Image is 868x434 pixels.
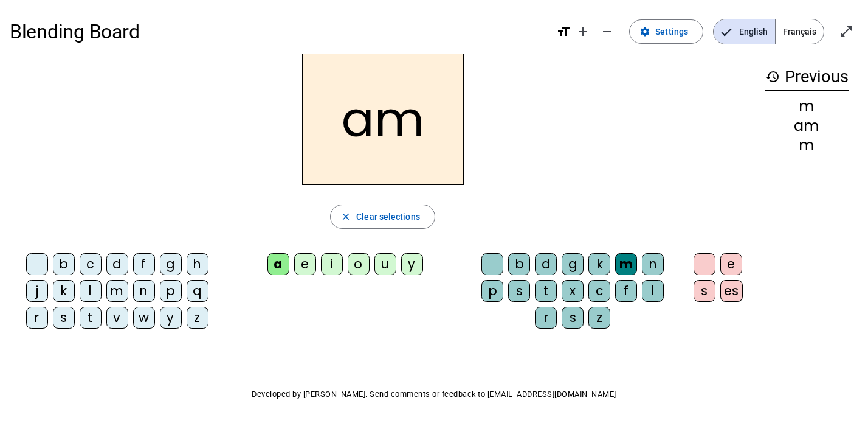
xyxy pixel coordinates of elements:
[765,63,849,91] h3: Previous
[535,253,557,275] div: d
[839,24,853,39] mat-icon: open_in_full
[720,280,743,302] div: es
[401,253,423,275] div: y
[834,19,858,44] button: Enter full screen
[187,307,208,329] div: z
[765,99,849,114] div: m
[765,138,849,153] div: m
[80,253,102,275] div: c
[187,280,208,302] div: q
[133,307,155,329] div: w
[639,26,650,37] mat-icon: settings
[562,280,584,302] div: x
[26,280,48,302] div: j
[340,211,351,222] mat-icon: close
[595,19,619,44] button: Decrease font size
[160,280,182,302] div: p
[694,280,715,302] div: s
[600,24,615,39] mat-icon: remove
[133,280,155,302] div: n
[629,19,703,44] button: Settings
[588,307,610,329] div: z
[80,280,102,302] div: l
[765,119,849,133] div: am
[321,253,343,275] div: i
[720,253,742,275] div: e
[26,307,48,329] div: r
[294,253,316,275] div: e
[356,209,420,224] span: Clear selections
[330,205,435,229] button: Clear selections
[10,12,546,51] h1: Blending Board
[655,24,688,39] span: Settings
[588,280,610,302] div: c
[187,253,208,275] div: h
[588,253,610,275] div: k
[160,307,182,329] div: y
[615,253,637,275] div: m
[160,253,182,275] div: g
[348,253,370,275] div: o
[562,307,584,329] div: s
[106,280,128,302] div: m
[535,280,557,302] div: t
[642,253,664,275] div: n
[133,253,155,275] div: f
[765,69,780,84] mat-icon: history
[776,19,824,44] span: Français
[10,387,858,402] p: Developed by [PERSON_NAME]. Send comments or feedback to [EMAIL_ADDRESS][DOMAIN_NAME]
[571,19,595,44] button: Increase font size
[267,253,289,275] div: a
[556,24,571,39] mat-icon: format_size
[53,307,75,329] div: s
[642,280,664,302] div: l
[535,307,557,329] div: r
[374,253,396,275] div: u
[106,307,128,329] div: v
[615,280,637,302] div: f
[508,253,530,275] div: b
[508,280,530,302] div: s
[106,253,128,275] div: d
[53,253,75,275] div: b
[714,19,775,44] span: English
[481,280,503,302] div: p
[562,253,584,275] div: g
[576,24,590,39] mat-icon: add
[53,280,75,302] div: k
[80,307,102,329] div: t
[713,19,824,44] mat-button-toggle-group: Language selection
[302,54,464,185] h2: am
